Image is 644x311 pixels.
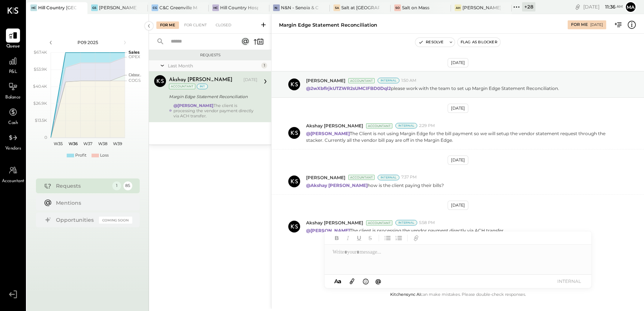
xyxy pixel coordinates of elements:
[169,93,255,100] div: Margin Edge Statement Reconciliation
[129,50,140,55] text: Sales
[448,58,468,67] div: [DATE]
[583,3,623,10] div: [DATE]
[173,103,258,118] div: The client is processing the vendor payment directly via ACH transfer.
[341,4,379,11] div: Salt at [GEOGRAPHIC_DATA]
[0,105,26,127] a: Cash
[448,104,468,113] div: [DATE]
[401,78,416,84] span: 1:50 AM
[306,183,368,188] strong: @Akshay [PERSON_NAME]
[273,4,280,11] div: N-
[99,217,132,224] div: Coming Soon
[34,67,47,72] text: $53.9K
[0,163,26,185] a: Accountant
[98,141,107,146] text: W38
[590,22,603,27] div: [DATE]
[197,84,208,89] div: int
[123,181,132,190] div: 85
[411,233,421,243] button: Add URL
[415,38,447,47] button: Resolve
[383,233,392,243] button: Unordered List
[343,233,353,243] button: Italic
[354,233,364,243] button: Underline
[375,278,381,285] span: @
[419,220,435,226] span: 5:58 PM
[156,21,179,29] div: For Me
[306,130,621,143] p: The Client is not using Margin Edge for the bill payment so we will setup the vendor statement re...
[54,141,63,146] text: W35
[378,78,399,83] div: Internal
[75,153,86,158] div: Profit
[68,141,77,146] text: W36
[34,50,47,55] text: $67.4K
[212,4,219,11] div: HC
[44,135,47,140] text: 0
[306,131,350,136] strong: @[PERSON_NAME]
[30,4,37,11] div: HC
[458,38,500,47] button: Flag as Blocker
[332,233,342,243] button: Bold
[306,86,391,91] strong: @2wXbflrjkUTZWR2sUMCIFBD0Dql2
[112,181,121,190] div: 1
[366,123,392,128] div: Accountant
[0,131,26,152] a: Vendors
[169,76,232,84] div: Akshay [PERSON_NAME]
[113,141,122,146] text: W39
[306,85,559,91] p: please work with the team to set up Margin Edge Statement Reconciliation.
[333,4,340,11] div: Sa
[129,54,140,59] text: OPEX
[373,277,384,286] button: @
[571,22,588,28] div: For Me
[168,63,259,69] div: Last Month
[99,4,137,11] div: [PERSON_NAME] Seaport
[33,101,47,106] text: $26.9K
[402,4,429,11] div: Salt on Mass
[0,54,26,76] a: P&L
[306,174,345,181] span: [PERSON_NAME]
[5,146,21,152] span: Vendors
[448,201,468,210] div: [DATE]
[83,141,92,146] text: W37
[169,84,195,89] div: Accountant
[401,174,417,180] span: 7:37 PM
[306,123,363,129] span: Akshay [PERSON_NAME]
[56,39,119,46] div: P09 2025
[448,155,468,165] div: [DATE]
[212,21,235,29] div: Closed
[159,4,197,11] div: C&C Greenville Main, LLC
[243,77,258,83] div: [DATE]
[554,276,584,286] button: INTERNAL
[574,3,581,11] div: copy link
[332,277,344,285] button: Aa
[306,228,350,233] strong: @[PERSON_NAME]
[378,175,399,180] div: Internal
[9,69,17,76] span: P&L
[261,63,267,68] div: 1
[348,175,375,180] div: Accountant
[2,178,24,185] span: Accountant
[56,199,129,207] div: Mentions
[0,80,26,101] a: Balance
[129,78,141,83] text: COGS
[153,53,268,58] div: Requests
[625,1,637,13] button: Ma
[33,84,47,89] text: $40.4K
[56,182,109,190] div: Requests
[462,4,501,11] div: [PERSON_NAME] Hoboken
[38,4,76,11] div: Hill Country [GEOGRAPHIC_DATA]
[455,4,461,11] div: AH
[56,216,95,224] div: Opportunities
[306,77,345,84] span: [PERSON_NAME]
[306,227,505,234] p: The client is processing the vendor payment directly via ACH transfer.
[35,118,47,123] text: $13.5K
[306,220,363,226] span: Akshay [PERSON_NAME]
[173,103,213,108] strong: @[PERSON_NAME]
[6,43,20,50] span: Queue
[366,220,392,225] div: Accountant
[394,233,404,243] button: Ordered List
[129,72,141,77] text: Occu...
[394,4,401,11] div: So
[395,220,417,225] div: Internal
[100,153,109,158] div: Loss
[8,120,18,127] span: Cash
[220,4,258,11] div: Hill Country Hospitality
